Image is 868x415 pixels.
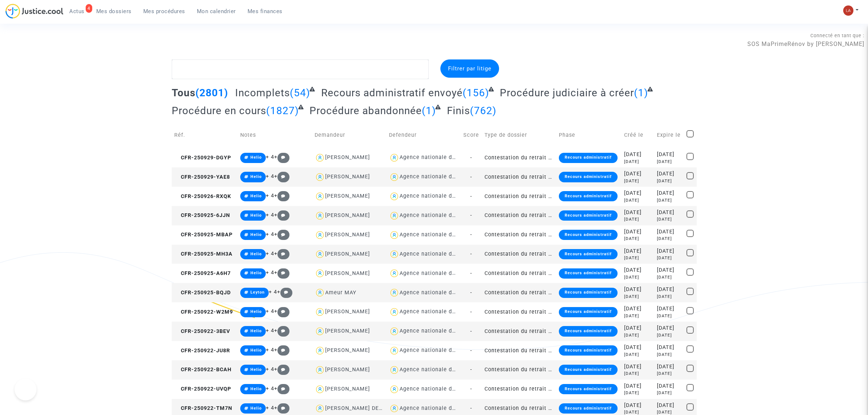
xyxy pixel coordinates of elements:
[174,309,233,315] span: CFR-250922-W2M9
[657,286,681,294] div: [DATE]
[325,154,370,160] div: [PERSON_NAME]
[624,236,652,242] div: [DATE]
[470,405,472,411] span: -
[622,122,655,148] td: Créé le
[389,384,400,395] img: icon-user.svg
[250,406,262,411] span: Helio
[657,363,681,371] div: [DATE]
[654,122,684,148] td: Expire le
[63,6,90,17] a: 4Actus
[556,122,622,148] td: Phase
[624,286,652,294] div: [DATE]
[482,225,556,245] td: Contestation du retrait de [PERSON_NAME] par l'ANAH (mandataire)
[325,232,370,238] div: [PERSON_NAME]
[137,6,191,17] a: Mes procédures
[266,327,274,334] span: + 4
[90,6,137,17] a: Mes dossiers
[624,324,652,332] div: [DATE]
[325,174,370,180] div: [PERSON_NAME]
[315,152,325,163] img: icon-user.svg
[389,210,400,221] img: icon-user.svg
[250,252,262,256] span: Helio
[266,308,274,314] span: + 4
[389,287,400,298] img: icon-user.svg
[657,236,681,242] div: [DATE]
[250,155,262,160] span: Helio
[274,231,290,237] span: +
[15,379,36,400] iframe: Help Scout Beacon - Open
[624,189,652,197] div: [DATE]
[274,251,290,257] span: +
[250,271,262,275] span: Helio
[657,209,681,217] div: [DATE]
[624,332,652,338] div: [DATE]
[389,307,400,317] img: icon-user.svg
[174,290,231,296] span: CFR-250925-BQJD
[315,307,325,317] img: icon-user.svg
[389,403,400,414] img: icon-user.svg
[559,288,618,298] div: Recours administratif
[266,385,274,392] span: + 4
[250,329,262,333] span: Helio
[172,105,266,117] span: Procédure en cours
[657,294,681,300] div: [DATE]
[174,212,230,218] span: CFR-250925-6JJN
[482,264,556,283] td: Contestation du retrait de [PERSON_NAME] par l'ANAH (mandataire)
[325,270,370,276] div: [PERSON_NAME]
[174,251,233,257] span: CFR-250925-MH3A
[274,385,290,392] span: +
[624,151,652,159] div: [DATE]
[96,8,132,15] span: Mes dossiers
[195,87,228,99] span: (2801)
[482,148,556,167] td: Contestation du retrait de [PERSON_NAME] par l'ANAH (mandataire)
[389,191,400,202] img: icon-user.svg
[400,347,480,353] div: Agence nationale de l'habitat
[400,251,480,257] div: Agence nationale de l'habitat
[310,105,422,117] span: Procédure abandonnée
[266,251,274,257] span: + 4
[266,405,274,411] span: + 4
[657,332,681,338] div: [DATE]
[559,326,618,336] div: Recours administratif
[657,216,681,222] div: [DATE]
[325,347,370,353] div: [PERSON_NAME]
[470,270,472,276] span: -
[657,197,681,203] div: [DATE]
[482,245,556,264] td: Contestation du retrait de [PERSON_NAME] par l'ANAH (mandataire)
[174,348,230,354] span: CFR-250922-JU8R
[400,366,480,373] div: Agence nationale de l'habitat
[500,87,634,99] span: Procédure judiciaire à créer
[559,268,618,279] div: Recours administratif
[315,326,325,337] img: icon-user.svg
[274,366,290,372] span: +
[470,193,472,199] span: -
[657,390,681,396] div: [DATE]
[315,172,325,182] img: icon-user.svg
[634,87,648,99] span: (1)
[269,289,277,295] span: + 4
[657,170,681,178] div: [DATE]
[559,403,618,414] div: Recours administratif
[624,266,652,274] div: [DATE]
[559,172,618,182] div: Recours administratif
[400,309,480,315] div: Agence nationale de l'habitat
[470,328,472,334] span: -
[174,386,231,392] span: CFR-250922-UVQP
[559,230,618,240] div: Recours administratif
[657,255,681,261] div: [DATE]
[274,154,290,160] span: +
[315,230,325,240] img: icon-user.svg
[266,347,274,353] span: + 4
[559,365,618,375] div: Recours administratif
[657,266,681,274] div: [DATE]
[461,122,482,148] td: Score
[86,4,92,13] div: 4
[624,228,652,236] div: [DATE]
[470,105,497,117] span: (762)
[389,172,400,182] img: icon-user.svg
[657,228,681,236] div: [DATE]
[174,328,230,334] span: CFR-250922-3BEV
[266,366,274,372] span: + 4
[389,345,400,356] img: icon-user.svg
[657,382,681,390] div: [DATE]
